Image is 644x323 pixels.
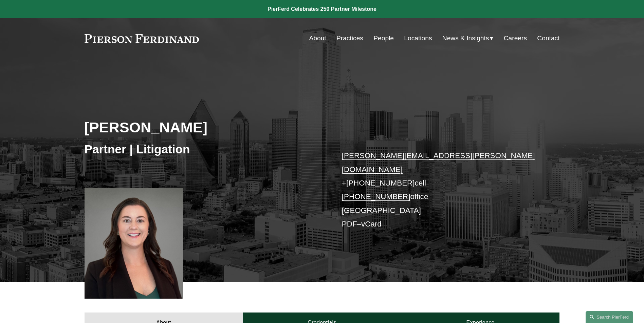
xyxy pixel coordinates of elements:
[404,32,432,45] a: Locations
[346,179,415,187] a: [PHONE_NUMBER]
[361,220,382,228] a: vCard
[373,32,394,45] a: People
[342,151,535,173] a: [PERSON_NAME][EMAIL_ADDRESS][PERSON_NAME][DOMAIN_NAME]
[85,142,322,157] h3: Partner | Litigation
[586,311,633,323] a: Search this site
[309,32,326,45] a: About
[537,32,559,45] a: Contact
[442,33,489,44] span: News & Insights
[442,32,494,45] a: folder dropdown
[342,179,346,187] a: +
[504,32,527,45] a: Careers
[342,149,540,231] p: cell office [GEOGRAPHIC_DATA] –
[342,192,410,201] a: [PHONE_NUMBER]
[342,220,357,228] a: PDF
[85,119,322,136] h2: [PERSON_NAME]
[336,32,363,45] a: Practices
